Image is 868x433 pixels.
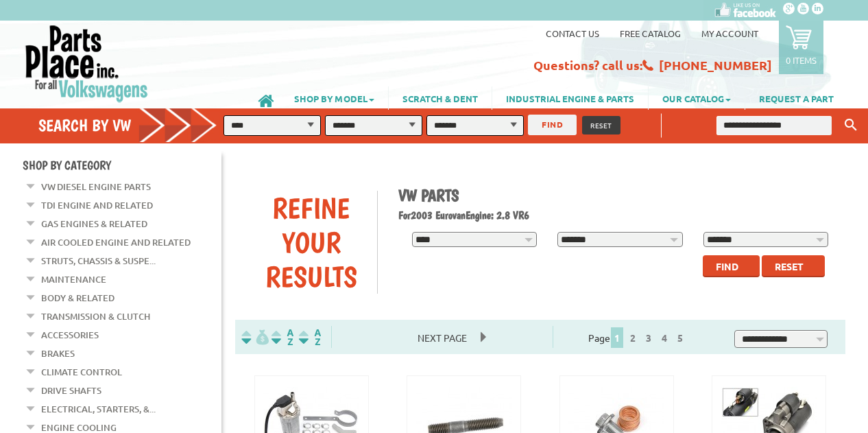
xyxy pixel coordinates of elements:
[701,27,758,39] a: My Account
[241,329,269,345] img: filterpricelow.svg
[762,255,825,277] button: Reset
[404,331,481,344] a: Next Page
[779,21,823,74] a: 0 items
[41,178,151,196] a: VW Diesel Engine Parts
[280,86,388,110] a: SHOP BY MODEL
[41,196,153,214] a: TDI Engine and Related
[41,307,150,325] a: Transmission & Clutch
[41,344,75,362] a: Brakes
[786,54,817,66] p: 0 items
[38,115,227,135] h4: Search by VW
[492,86,648,110] a: INDUSTRIAL ENGINE & PARTS
[245,191,377,294] div: Refine Your Results
[41,270,106,288] a: Maintenance
[24,24,149,103] img: Parts Place Inc!
[404,327,481,348] span: Next Page
[389,86,492,110] a: SCRATCH & DENT
[611,327,623,348] span: 1
[41,382,101,399] a: Drive Shafts
[41,252,156,270] a: Struts, Chassis & Suspe...
[745,86,847,110] a: REQUEST A PART
[398,209,836,222] h2: 2003 Eurovan
[41,289,114,307] a: Body & Related
[841,114,861,137] button: Keyword Search
[269,329,296,345] img: Sort by Headline
[528,115,577,135] button: FIND
[649,86,745,110] a: OUR CATALOG
[546,27,599,39] a: Contact us
[398,185,836,205] h1: VW Parts
[658,331,671,344] a: 4
[703,255,760,277] button: Find
[775,260,804,272] span: Reset
[41,326,99,344] a: Accessories
[627,331,639,344] a: 2
[23,158,221,172] h4: Shop By Category
[41,363,122,381] a: Climate Control
[296,329,324,345] img: Sort by Sales Rank
[41,400,156,418] a: Electrical, Starters, &...
[620,27,681,39] a: Free Catalog
[466,209,529,222] span: Engine: 2.8 VR6
[41,233,191,251] a: Air Cooled Engine and Related
[398,209,411,222] span: For
[590,120,612,130] span: RESET
[674,331,686,344] a: 5
[41,215,147,233] a: Gas Engines & Related
[553,326,723,348] div: Page
[642,331,655,344] a: 3
[582,116,620,134] button: RESET
[716,260,738,272] span: Find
